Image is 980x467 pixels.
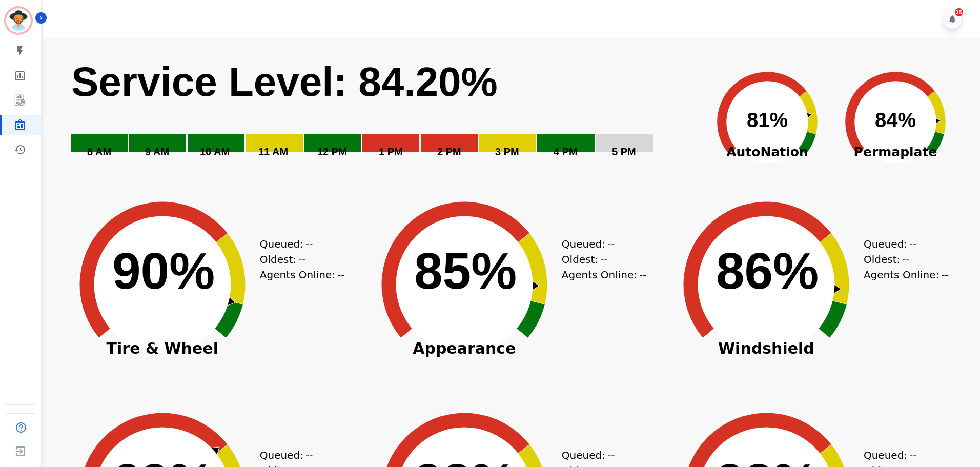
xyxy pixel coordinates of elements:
[864,267,951,282] div: Agents Online:
[562,448,639,463] div: Queued:
[260,267,347,282] div: Agents Online:
[864,236,941,252] div: Queued:
[87,146,111,157] text: 8 AM
[298,252,305,267] span: --
[612,146,636,157] text: 5 PM
[941,267,948,282] span: --
[864,448,941,463] div: Queued:
[437,146,461,157] text: 2 PM
[337,267,344,282] span: --
[362,343,567,354] span: Appearance
[607,236,615,252] span: --
[305,448,313,463] span: --
[60,343,265,354] span: Tire & Wheel
[562,252,639,267] div: Oldest:
[379,146,403,157] text: 1 PM
[607,448,615,463] span: --
[864,252,941,267] div: Oldest:
[112,242,215,299] text: 90%
[902,252,909,267] span: --
[600,252,607,267] span: --
[260,236,337,252] div: Queued:
[955,8,963,16] div: 25
[747,109,788,131] text: 81%
[260,252,337,267] div: Oldest:
[909,236,916,252] span: --
[70,57,701,172] svg: Service Level: 0%
[305,236,313,252] span: --
[317,146,347,157] text: 12 PM
[260,448,337,463] div: Queued:
[639,267,646,282] span: --
[71,59,498,105] text: Service Level: 84.20%
[875,109,916,131] text: 84%
[258,146,288,157] text: 11 AM
[703,143,831,162] span: AutoNation
[200,146,230,157] text: 10 AM
[145,146,169,157] text: 9 AM
[909,448,916,463] span: --
[495,146,519,157] text: 3 PM
[562,236,639,252] div: Queued:
[716,242,819,299] text: 86%
[6,8,31,33] img: Bordered avatar
[414,242,517,299] text: 85%
[554,146,578,157] text: 4 PM
[831,143,959,162] span: Permaplate
[664,343,869,354] span: Windshield
[562,267,649,282] div: Agents Online:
